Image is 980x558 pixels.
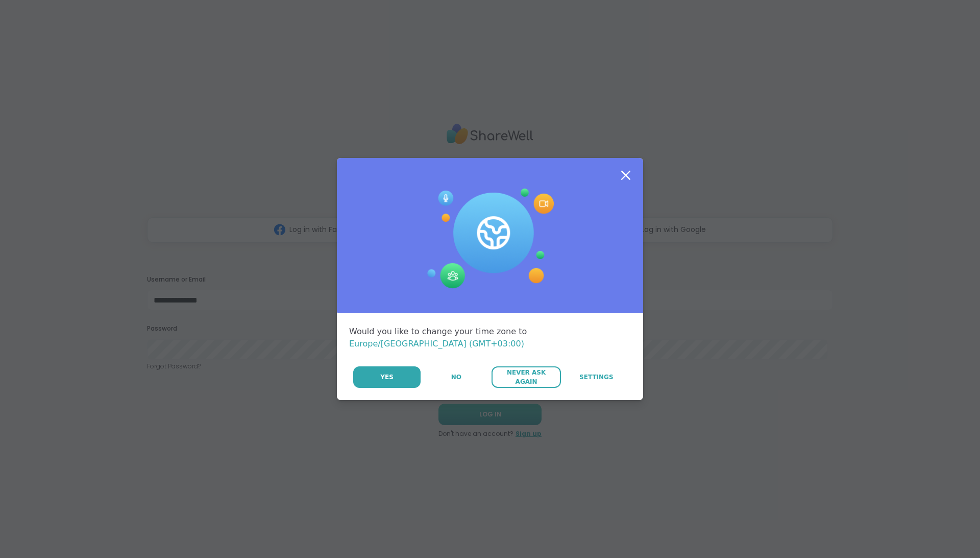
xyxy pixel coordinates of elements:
[579,373,614,382] span: Settings
[426,189,554,289] img: Session Experience
[380,373,394,382] span: Yes
[492,366,560,388] button: Never Ask Again
[451,373,461,382] span: No
[497,368,555,386] span: Never Ask Again
[349,325,631,350] div: Would you like to change your time zone to
[349,339,524,348] span: Europe/[GEOGRAPHIC_DATA] (GMT+03:00)
[562,366,631,388] a: Settings
[422,366,491,388] button: No
[353,366,421,388] button: Yes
